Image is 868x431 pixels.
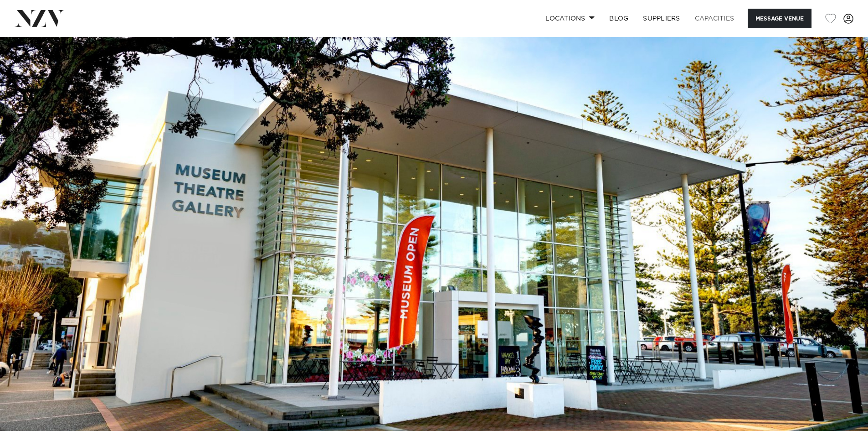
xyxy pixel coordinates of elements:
a: Locations [538,9,602,28]
img: nzv-logo.png [15,10,64,26]
button: Message Venue [748,9,812,28]
a: Capacities [688,9,742,28]
a: BLOG [602,9,636,28]
a: SUPPLIERS [636,9,687,28]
